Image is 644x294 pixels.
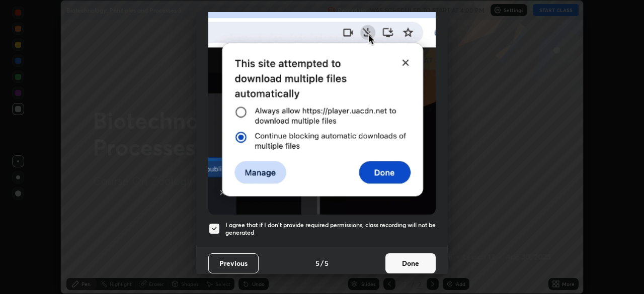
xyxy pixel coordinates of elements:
button: Previous [208,253,259,273]
h4: 5 [315,258,319,268]
button: Done [385,253,436,273]
h4: / [320,258,324,268]
h5: I agree that if I don't provide required permissions, class recording will not be generated [225,221,436,237]
h4: 5 [325,258,329,268]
